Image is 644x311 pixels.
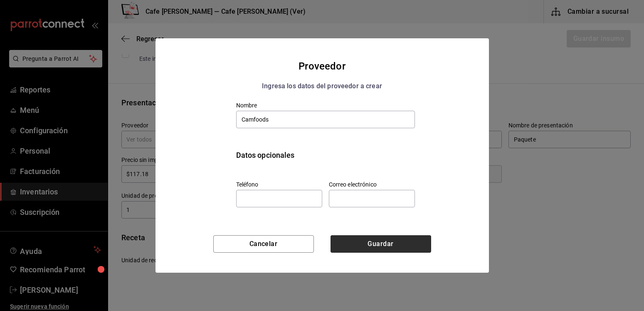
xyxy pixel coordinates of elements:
[331,235,431,253] button: Guardar
[213,235,314,253] button: Cancelar
[165,58,479,74] div: Proveedor
[236,149,415,161] div: Datos opcionales
[165,81,479,92] div: Ingresa los datos del proveedor a crear
[329,181,415,187] label: Correo electrónico
[236,181,322,187] label: Teléfono
[236,102,415,108] label: Nombre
